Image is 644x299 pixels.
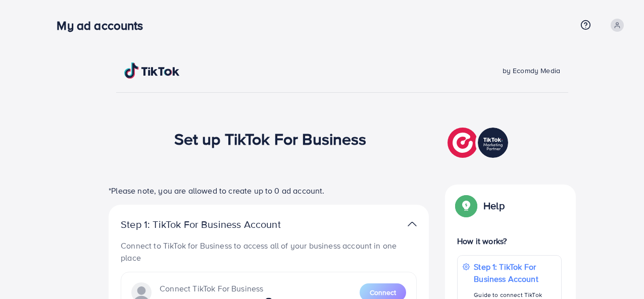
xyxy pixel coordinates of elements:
[503,66,560,76] span: by Ecomdy Media
[448,125,511,160] img: TikTok partner
[57,18,151,33] h3: My ad accounts
[109,185,429,197] p: *Please note, you are allowed to create up to 0 ad account.
[408,217,417,231] img: TikTok partner
[457,235,562,247] p: How it works?
[174,129,367,148] h1: Set up TikTok For Business
[124,63,180,79] img: TikTok
[474,261,556,285] p: Step 1: TikTok For Business Account
[457,197,475,215] img: Popup guide
[483,200,505,212] p: Help
[121,218,313,230] p: Step 1: TikTok For Business Account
